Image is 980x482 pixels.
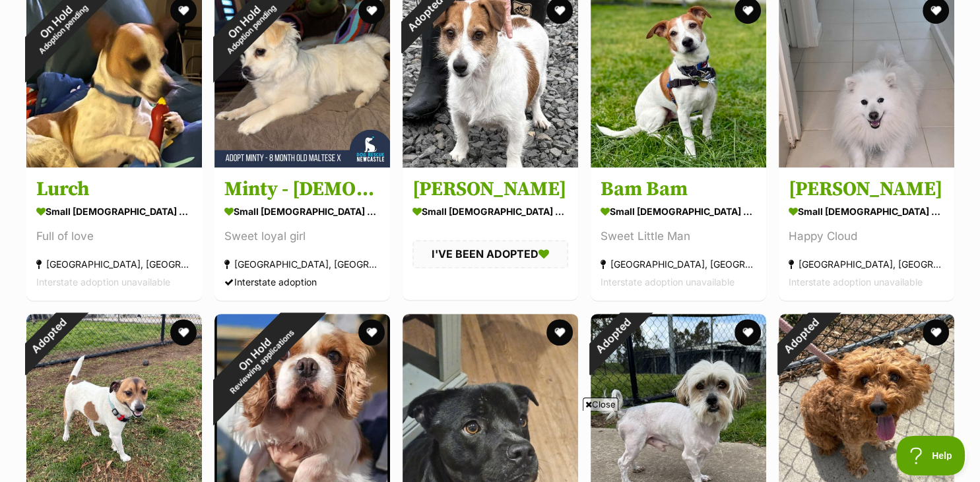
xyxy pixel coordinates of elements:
[403,157,578,170] a: Adopted
[601,202,756,222] div: small [DEMOGRAPHIC_DATA] Dog
[224,256,380,274] div: [GEOGRAPHIC_DATA], [GEOGRAPHIC_DATA]
[412,241,568,268] div: I'VE BEEN ADOPTED
[225,3,278,55] span: Adoption pending
[224,177,380,202] h3: Minty - [DEMOGRAPHIC_DATA] Maltese X
[779,167,954,301] a: [PERSON_NAME] small [DEMOGRAPHIC_DATA] Dog Happy Cloud [GEOGRAPHIC_DATA], [GEOGRAPHIC_DATA] Inter...
[601,277,735,288] span: Interstate adoption unavailable
[789,256,944,274] div: [GEOGRAPHIC_DATA], [GEOGRAPHIC_DATA]
[170,319,197,346] button: favourite
[224,202,380,222] div: small [DEMOGRAPHIC_DATA] Dog
[36,277,170,288] span: Interstate adoption unavailable
[37,3,90,55] span: Adoption pending
[214,157,390,170] a: On HoldAdoption pending
[36,202,192,222] div: small [DEMOGRAPHIC_DATA] Dog
[591,167,766,301] a: Bam Bam small [DEMOGRAPHIC_DATA] Dog Sweet Little Man [GEOGRAPHIC_DATA], [GEOGRAPHIC_DATA] Inters...
[789,202,944,222] div: small [DEMOGRAPHIC_DATA] Dog
[601,177,756,202] h3: Bam Bam
[601,228,756,246] div: Sweet Little Man
[358,319,385,346] button: favourite
[228,328,296,396] span: Reviewing applications
[9,297,87,375] div: Adopted
[224,228,380,246] div: Sweet loyal girl
[573,297,651,375] div: Adopted
[923,319,949,346] button: favourite
[36,177,192,202] h3: Lurch
[789,228,944,246] div: Happy Cloud
[185,284,331,430] div: On Hold
[170,416,810,475] iframe: Advertisement
[546,319,573,346] button: favourite
[224,274,380,291] div: Interstate adoption
[601,256,756,274] div: [GEOGRAPHIC_DATA], [GEOGRAPHIC_DATA]
[896,436,967,475] iframe: Help Scout Beacon - Open
[789,177,944,202] h3: [PERSON_NAME]
[735,319,761,346] button: favourite
[214,167,390,301] a: Minty - [DEMOGRAPHIC_DATA] Maltese X small [DEMOGRAPHIC_DATA] Dog Sweet loyal girl [GEOGRAPHIC_DA...
[26,157,202,170] a: On HoldAdoption pending
[26,167,202,301] a: Lurch small [DEMOGRAPHIC_DATA] Dog Full of love [GEOGRAPHIC_DATA], [GEOGRAPHIC_DATA] Interstate a...
[403,167,578,300] a: [PERSON_NAME] small [DEMOGRAPHIC_DATA] Dog I'VE BEEN ADOPTED favourite
[412,202,568,222] div: small [DEMOGRAPHIC_DATA] Dog
[789,277,923,288] span: Interstate adoption unavailable
[761,297,839,375] div: Adopted
[36,228,192,246] div: Full of love
[583,398,618,411] span: Close
[412,177,568,202] h3: [PERSON_NAME]
[36,256,192,274] div: [GEOGRAPHIC_DATA], [GEOGRAPHIC_DATA]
